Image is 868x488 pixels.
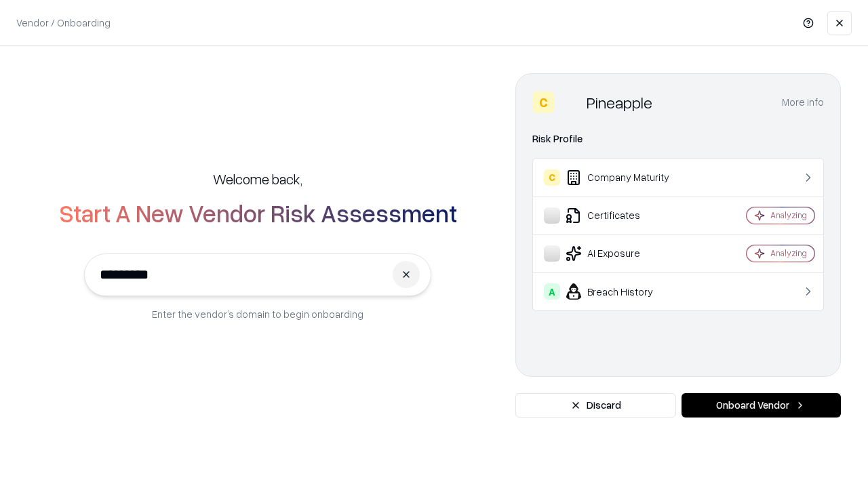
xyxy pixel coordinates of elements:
button: More info [782,90,824,115]
div: Breach History [544,283,706,300]
button: Onboard Vendor [682,393,841,418]
div: Pineapple [587,91,652,113]
h5: Welcome back, [213,169,302,188]
div: Risk Profile [532,131,824,147]
div: Analyzing [770,247,807,259]
div: Company Maturity [544,169,706,186]
div: Analyzing [770,209,807,221]
div: Certificates [544,207,706,224]
div: C [544,169,560,186]
img: Pineapple [559,91,581,113]
div: C [532,91,554,113]
p: Vendor / Onboarding [16,16,111,30]
p: Enter the vendor’s domain to begin onboarding [152,307,363,321]
div: A [544,283,560,300]
div: AI Exposure [544,245,706,262]
h2: Start A New Vendor Risk Assessment [59,199,457,226]
button: Discard [515,393,676,418]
